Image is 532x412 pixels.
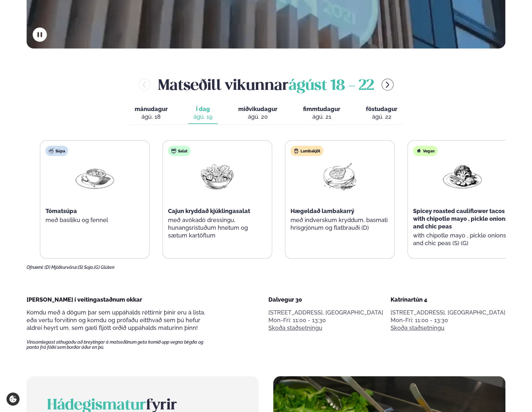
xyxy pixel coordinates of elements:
img: salad.svg [171,148,176,153]
span: (S) Soja, [78,265,94,270]
p: með avókadó dressingu, hunangsristuðum hnetum og sætum kartöflum [168,216,267,239]
img: Vegan.svg [416,148,421,153]
img: Soup.png [74,161,115,191]
span: ágúst 18 - 22 [289,79,374,93]
p: with chipotle mayo , pickle onions and chic peas (S) (G) [413,232,512,247]
span: (G) Glúten [94,265,114,270]
img: Lamb-Meat.png [319,161,360,191]
span: föstudagur [366,106,397,112]
span: Tómatsúpa [46,208,77,214]
span: miðvikudagur [238,106,277,112]
span: mánudagur [135,106,168,112]
button: menu-btn-left [139,79,150,90]
img: Salad.png [197,161,238,191]
button: fimmtudagur ágú. 21 [298,103,345,124]
span: Ofnæmi: [27,265,44,270]
button: menu-btn-right [382,79,393,90]
a: Skoða staðsetningu [268,324,322,332]
div: Súpa [46,146,68,156]
span: Í dag [193,105,213,113]
div: Mon-Fri: 11:00 - 13:30 [268,316,383,324]
div: Mon-Fri: 11:00 - 13:30 [391,316,505,324]
div: Katrínartún 4 [391,296,505,304]
div: ágú. 21 [303,113,340,121]
p: [STREET_ADDRESS], [GEOGRAPHIC_DATA] [391,309,505,316]
h2: Matseðill vikunnar [158,74,374,95]
span: Vinsamlegast athugaðu að breytingar á matseðlinum geta komið upp vegna birgða og panta frá fólki ... [27,339,215,350]
a: Skoða staðsetningu [391,324,444,332]
a: Cookie settings [6,392,20,406]
img: Lamb.svg [294,148,299,153]
div: Salat [168,146,191,156]
img: Vegan.png [442,161,483,191]
span: fimmtudagur [303,106,340,112]
button: föstudagur ágú. 22 [361,103,402,124]
div: Dalvegur 30 [268,296,383,304]
div: ágú. 18 [135,113,168,121]
button: miðvikudagur ágú. 20 [233,103,283,124]
span: (D) Mjólkurvörur, [45,265,78,270]
span: [PERSON_NAME] í veitingastaðnum okkar [27,296,142,303]
p: með basiliku og fennel [46,216,144,224]
p: [STREET_ADDRESS], [GEOGRAPHIC_DATA] [268,309,383,316]
span: Hægeldað lambakarrý [291,208,354,214]
p: með indverskum kryddum, basmati hrísgrjónum og flatbrauði (D) [291,216,389,232]
div: ágú. 22 [366,113,397,121]
button: mánudagur ágú. 18 [130,103,173,124]
div: Lambakjöt [291,146,324,156]
button: Í dag ágú. 19 [188,103,218,124]
div: ágú. 20 [238,113,277,121]
img: soup.svg [49,148,54,153]
div: ágú. 19 [193,113,213,121]
div: Vegan [413,146,438,156]
span: Spicey roasted cauliflower tacos with chipotle mayo , pickle onions and chic peas [413,208,508,230]
span: Cajun kryddað kjúklingasalat [168,208,250,214]
span: Komdu með á dögum þar sem uppáhalds réttirnir þínir eru á lista, eða vertu forvitinn og komdu og ... [27,309,205,331]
